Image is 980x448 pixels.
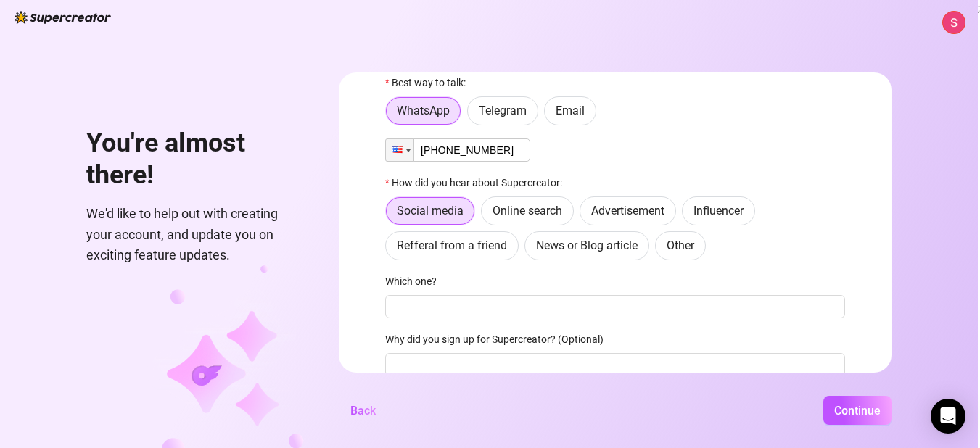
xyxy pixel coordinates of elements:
img: ACg8ocI7lKZ9VY_FIg9HBCLCCuOcWay1bd-gduQoCB6qYjruUWLJ3w=s96-c [943,12,965,33]
button: Back [339,396,387,425]
label: Which one? [385,273,446,289]
label: How did you hear about Supercreator: [385,175,572,191]
span: News or Blog article [536,238,638,252]
span: WhatsApp [397,104,450,117]
button: Continue [823,396,892,425]
h1: You're almost there! [86,128,304,191]
span: Advertisement [591,204,664,217]
input: Why did you sign up for Supercreator? (Optional) [385,353,845,376]
span: Online search [493,204,562,217]
span: Refferal from a friend [397,238,507,252]
span: Email [556,104,585,117]
span: Telegram [479,104,527,117]
label: Best way to talk: [385,75,475,91]
div: United States: + 1 [386,139,413,161]
span: Influencer [693,204,744,217]
img: logo [15,11,111,24]
input: 1 (702) 123-4567 [385,138,530,162]
span: We'd like to help out with creating your account, and update you on exciting feature updates. [86,204,304,265]
span: Continue [834,404,881,418]
input: Which one? [385,295,845,318]
div: Open Intercom Messenger [931,399,965,434]
span: Back [350,404,376,418]
label: Why did you sign up for Supercreator? (Optional) [385,331,613,347]
span: Other [667,238,694,252]
span: Social media [397,204,464,217]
